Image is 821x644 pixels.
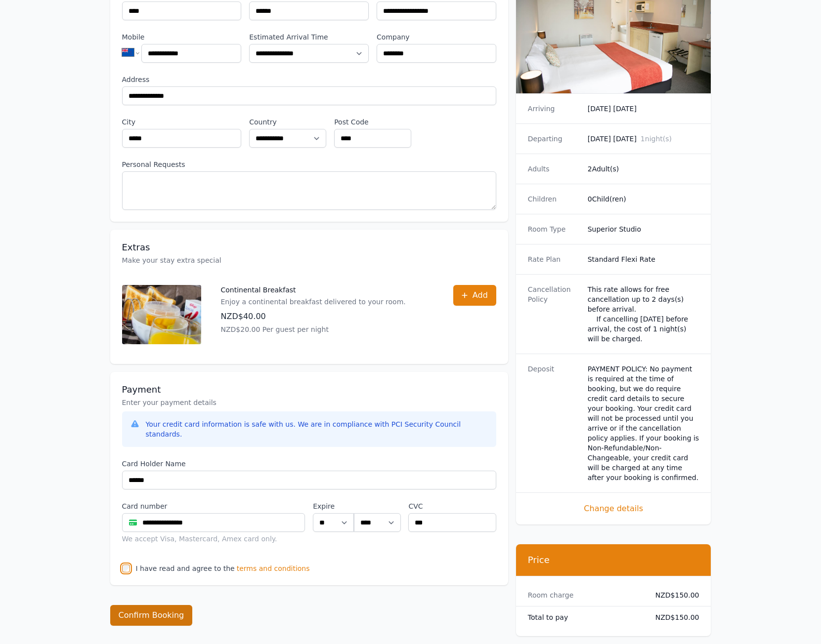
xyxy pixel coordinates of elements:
dd: NZD$150.00 [648,612,699,622]
p: Make your stay extra special [122,255,496,265]
label: Address [122,75,496,84]
dt: Departing [528,134,580,144]
div: We accept Visa, Mastercard, Amex card only. [122,534,305,544]
label: CVC [408,501,496,511]
p: Enter your payment details [122,398,496,407]
label: Card number [122,501,305,511]
p: Continental Breakfast [221,285,406,295]
label: Expire [313,501,354,511]
p: Enjoy a continental breakfast delivered to your room. [221,297,406,307]
dd: 2 Adult(s) [588,164,699,174]
span: Add [473,289,488,301]
dt: Total to pay [528,612,640,622]
button: Add [453,285,496,306]
span: 1 night(s) [641,135,672,143]
dd: 0 Child(ren) [588,194,699,204]
dt: Room charge [528,590,640,600]
dt: Arriving [528,104,580,114]
label: Mobile [122,32,242,42]
dt: Room Type [528,224,580,234]
label: . [354,501,400,511]
label: City [122,117,242,127]
button: Confirm Booking [110,605,193,626]
label: Estimated Arrival Time [249,32,369,42]
dd: [DATE] [DATE] [588,134,699,144]
dd: Standard Flexi Rate [588,254,699,264]
h3: Price [528,554,699,566]
label: Company [377,32,496,42]
label: Country [249,117,326,127]
dd: Superior Studio [588,224,699,234]
dt: Children [528,194,580,204]
div: Your credit card information is safe with us. We are in compliance with PCI Security Council stan... [146,419,488,439]
dt: Cancellation Policy [528,284,580,344]
dd: PAYMENT POLICY: No payment is required at the time of booking, but we do require credit card deta... [588,364,699,483]
label: Post Code [334,117,411,127]
div: This rate allows for free cancellation up to 2 days(s) before arrival. If cancelling [DATE] befor... [588,284,699,344]
dt: Rate Plan [528,254,580,264]
dd: NZD$150.00 [648,590,699,600]
label: I have read and agree to the [136,564,235,572]
dt: Deposit [528,364,580,483]
span: Change details [528,503,699,515]
h3: Payment [122,384,496,396]
p: NZD$40.00 [221,311,406,322]
p: NZD$20.00 Per guest per night [221,324,406,334]
span: terms and conditions [237,563,310,573]
img: Continental Breakfast [122,285,201,344]
h3: Extras [122,241,496,253]
dt: Adults [528,164,580,174]
dd: [DATE] [DATE] [588,104,699,114]
label: Personal Requests [122,160,496,169]
label: Card Holder Name [122,459,496,469]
